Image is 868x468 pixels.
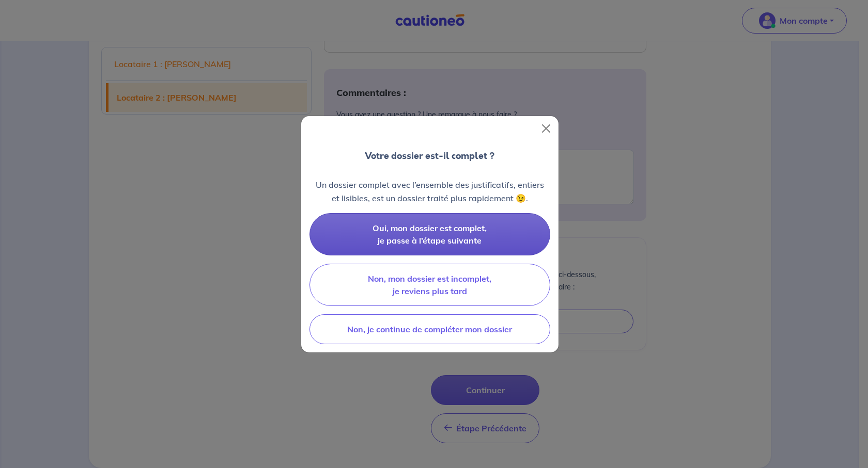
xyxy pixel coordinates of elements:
button: Non, mon dossier est incomplet, je reviens plus tard [309,264,550,306]
button: Oui, mon dossier est complet, je passe à l’étape suivante [309,213,550,255]
span: Non, je continue de compléter mon dossier [347,324,512,334]
span: Non, mon dossier est incomplet, je reviens plus tard [368,273,491,296]
p: Un dossier complet avec l’ensemble des justificatifs, entiers et lisibles, est un dossier traité ... [309,178,550,205]
button: Non, je continue de compléter mon dossier [309,314,550,344]
button: Close [538,120,554,137]
span: Oui, mon dossier est complet, je passe à l’étape suivante [373,223,487,246]
p: Votre dossier est-il complet ? [365,149,494,163]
